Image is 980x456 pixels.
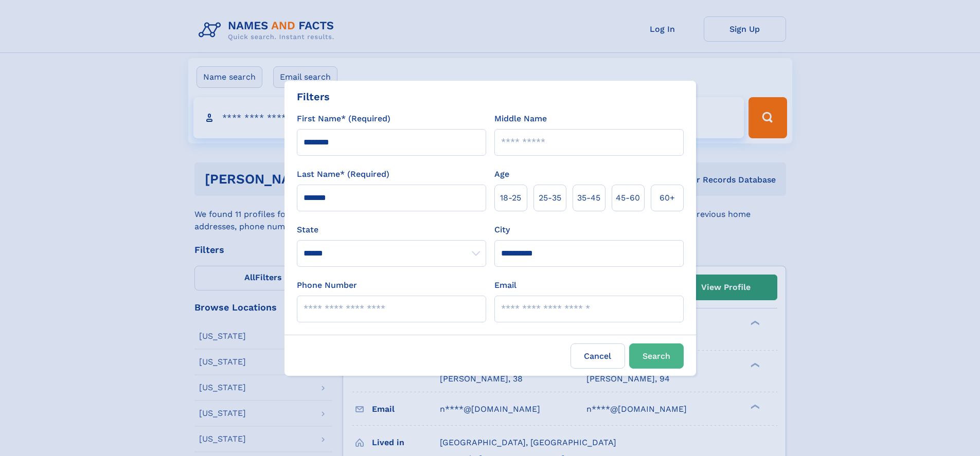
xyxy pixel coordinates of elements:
[571,343,625,369] label: Cancel
[616,192,640,204] span: 45‑60
[297,224,486,236] label: State
[297,168,389,180] label: Last Name* (Required)
[494,113,547,125] label: Middle Name
[297,113,390,125] label: First Name* (Required)
[494,224,510,236] label: City
[297,279,357,291] label: Phone Number
[494,279,516,291] label: Email
[494,168,509,180] label: Age
[297,89,330,104] div: Filters
[577,192,600,204] span: 35‑45
[660,192,675,204] span: 60+
[629,343,684,369] button: Search
[500,192,521,204] span: 18‑25
[539,192,561,204] span: 25‑35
